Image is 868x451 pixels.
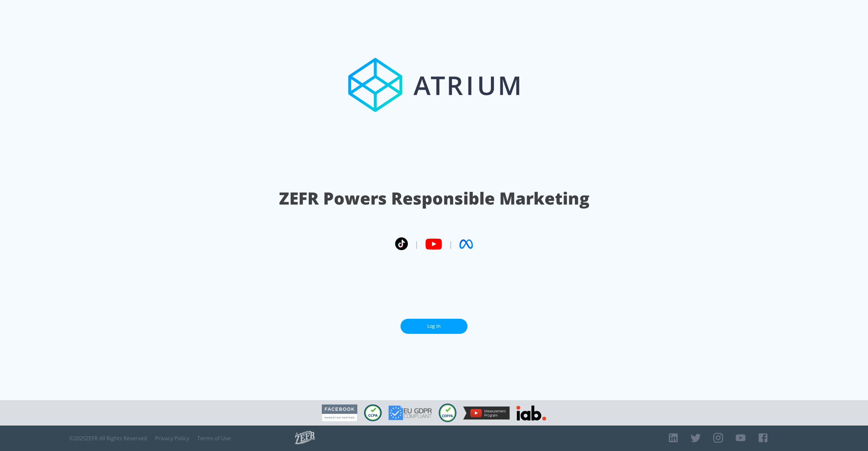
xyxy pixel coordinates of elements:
[415,239,419,249] span: |
[155,435,189,442] a: Privacy Policy
[516,405,546,421] img: IAB
[449,239,453,249] span: |
[197,435,231,442] a: Terms of Use
[388,405,432,420] img: GDPR Compliant
[322,404,357,422] img: Facebook Marketing Partner
[279,187,589,210] h1: ZEFR Powers Responsible Marketing
[463,406,510,420] img: YouTube Measurement Program
[439,403,456,422] img: COPPA Compliant
[69,435,147,442] span: © 2025 ZEFR All Rights Reserved
[401,319,467,334] a: Log In
[364,404,382,421] img: CCPA Compliant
